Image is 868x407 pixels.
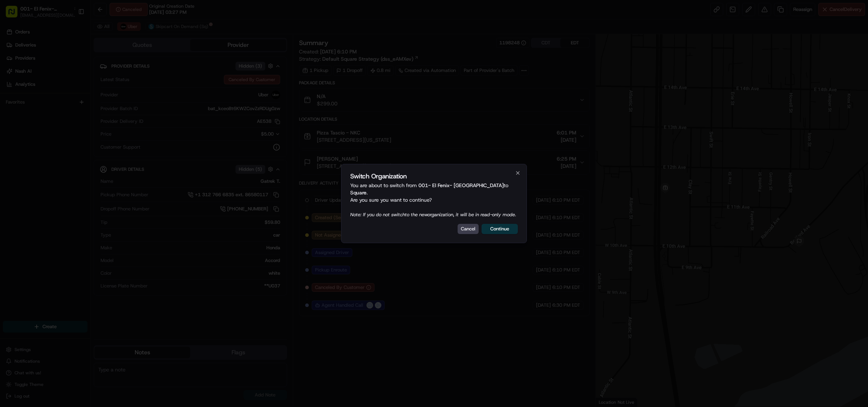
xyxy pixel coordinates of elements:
h2: Switch Organization [350,173,518,180]
button: Cancel [458,224,479,234]
span: 001- El Fenix- [GEOGRAPHIC_DATA] [418,182,504,189]
p: You are about to switch from to . Are you sure you want to continue? [350,182,518,218]
span: Square [350,189,367,196]
button: Continue [482,224,518,234]
span: Note: If you do not switch to the new organization, it will be in read-only mode. [350,211,516,218]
